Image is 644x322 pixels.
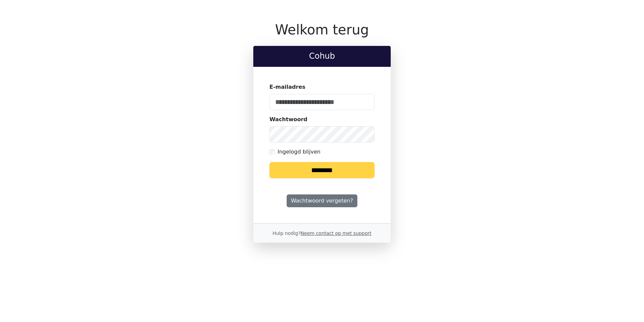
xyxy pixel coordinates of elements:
[269,83,305,91] label: E-mailadres
[259,51,385,61] h2: Cohub
[253,22,391,38] h1: Welkom terug
[269,115,308,124] label: Wachtwoord
[300,231,371,236] a: Neem contact op met support
[287,194,357,207] a: Wachtwoord vergeten?
[278,148,320,156] label: Ingelogd blijven
[272,231,372,236] small: Hulp nodig?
